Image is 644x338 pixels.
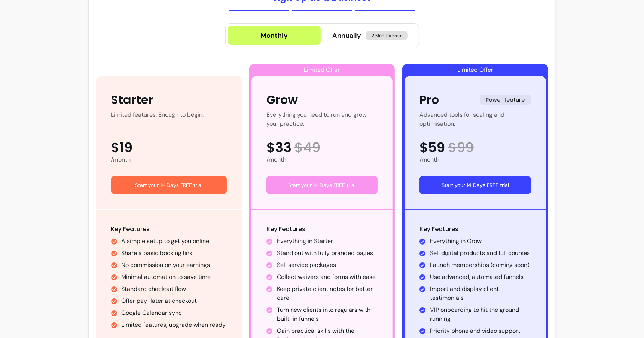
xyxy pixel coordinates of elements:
li: Google Calendar sync [122,308,227,317]
div: /month [419,155,531,164]
li: Limited features, upgrade when ready [122,320,227,329]
div: Monthly [260,30,288,41]
div: Advanced tools for scaling and optimisation. [419,110,531,128]
div: /month [111,155,227,164]
li: Offer pay-later at checkout [122,296,227,305]
div: Limited Offer [405,64,546,76]
li: Minimal automation to save time [122,273,227,282]
button: Start your 14 Days FREE trial [111,176,227,194]
li: Everything in Starter [277,237,378,246]
li: Standard checkout flow [122,285,227,294]
li: Sell service packages [277,261,378,270]
li: Priority phone and video support [430,326,531,335]
span: Key Features [266,225,305,233]
li: Launch memberships (coming soon) [430,261,531,270]
button: Start your 14 Days FREE trial [419,176,531,194]
li: VIP onboarding to hit the ground running [430,305,531,323]
li: A simple setup to get you online [122,237,227,246]
li: No commission on your earnings [122,261,227,270]
li: Keep private client notes for better care [277,285,378,302]
li: Sell digital products and full courses [430,249,531,258]
div: Limited features. Enough to begin. [111,110,204,128]
li: Share a basic booking link [122,249,227,258]
span: Annually [333,30,361,41]
span: Key Features [419,225,458,233]
span: $ 49 [294,140,320,155]
li: Everything in Grow [430,237,531,246]
li: Import and display client testimonials [430,285,531,302]
span: $33 [266,140,292,155]
button: Start your 14 Days FREE trial [266,176,378,194]
span: Key Features [111,225,150,233]
div: Grow [266,91,298,109]
div: /month [266,155,378,164]
div: Starter [111,91,154,109]
span: $19 [111,140,133,155]
div: Everything you need to run and grow your practice. [266,110,378,128]
div: Limited Offer [251,64,393,76]
li: Turn new clients into regulars with built-in funnels [277,305,378,323]
span: $ 99 [448,140,474,155]
div: Pro [419,91,439,109]
span: $59 [419,140,445,155]
li: Stand out with fully branded pages [277,249,378,258]
span: 2 Months Free [366,31,408,40]
li: Use advanced, automated funnels [430,273,531,282]
li: Collect waivers and forms with ease [277,273,378,282]
span: Power feature [480,95,531,105]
